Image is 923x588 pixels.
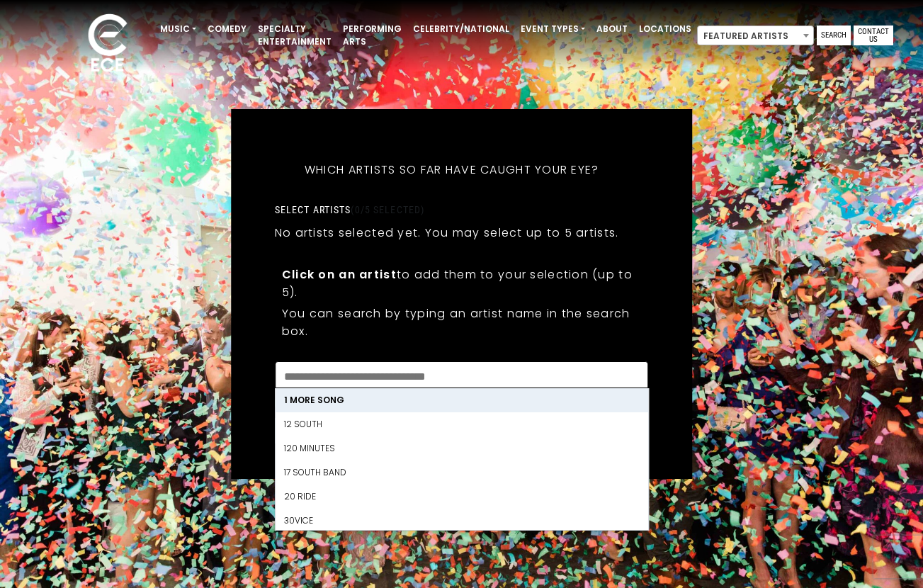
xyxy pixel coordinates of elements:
p: No artists selected yet. You may select up to 5 artists. [275,224,619,242]
span: Featured Artists [698,26,813,46]
a: Contact Us [854,26,893,45]
a: Search [817,26,851,45]
a: Event Types [515,17,591,41]
span: Featured Artists [697,26,814,45]
li: 17 South Band [276,460,648,485]
strong: Click on an artist [282,266,397,283]
li: 1 More Song [276,388,648,412]
a: Specialty Entertainment [252,17,337,54]
a: Celebrity/National [407,17,515,41]
a: Performing Arts [337,17,407,54]
textarea: Search [284,371,640,383]
a: Locations [633,17,697,41]
label: Select artists [275,203,424,216]
a: Comedy [202,17,252,41]
span: (0/5 selected) [351,204,424,215]
li: 30Vice [276,509,648,533]
p: to add them to your selection (up to 5). [282,266,642,301]
a: About [591,17,633,41]
img: ece_new_logo_whitev2-1.png [72,10,143,79]
li: 20 Ride [276,485,648,509]
p: You can search by typing an artist name in the search box. [282,305,642,340]
h5: Which artists so far have caught your eye? [275,145,629,196]
a: Music [154,17,202,41]
li: 12 South [276,412,648,436]
li: 120 Minutes [276,436,648,460]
